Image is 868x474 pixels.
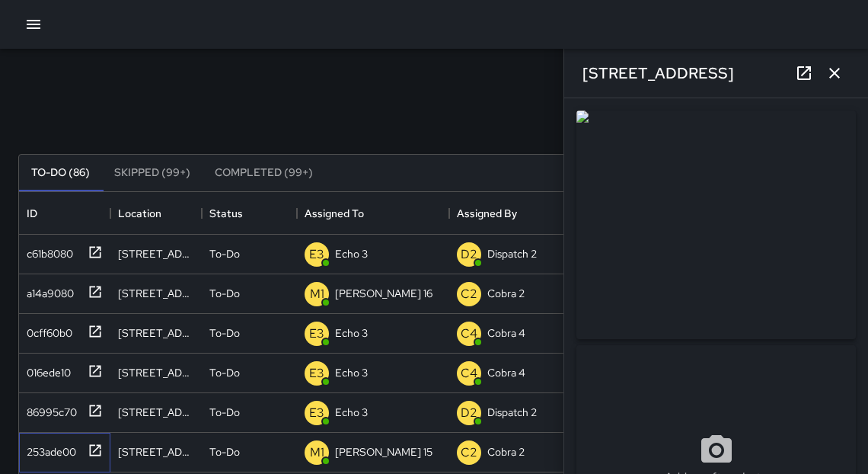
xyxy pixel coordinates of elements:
p: C4 [461,325,477,343]
div: 146 Grand Avenue [118,365,194,380]
p: M1 [310,444,324,462]
p: M1 [310,285,324,303]
p: Cobra 4 [487,365,525,380]
button: Completed (99+) [203,155,325,191]
p: Cobra 4 [487,325,525,341]
p: To-Do [209,405,240,420]
div: 2295 Broadway [118,246,194,261]
button: To-Do (86) [19,155,102,191]
div: 86995c70 [21,399,77,420]
div: Assigned To [305,192,364,235]
p: E3 [309,404,324,422]
p: To-Do [209,365,240,380]
div: ID [27,192,37,235]
div: 374 17th Street [118,444,194,460]
div: a14a9080 [21,280,74,301]
p: Cobra 2 [487,286,525,301]
p: [PERSON_NAME] 16 [335,286,432,301]
div: 253ade00 [21,438,76,460]
div: Status [209,192,243,235]
div: 901 Franklin Street [118,325,194,341]
p: Echo 3 [335,405,368,420]
p: To-Do [209,246,240,261]
p: [PERSON_NAME] 15 [335,444,432,460]
p: E3 [309,325,324,343]
p: Echo 3 [335,325,368,341]
p: C2 [461,444,477,462]
div: 0cff60b0 [21,319,72,341]
button: Skipped (99+) [102,155,203,191]
p: To-Do [209,444,240,460]
div: Status [202,192,297,235]
p: Echo 3 [335,246,368,261]
div: Assigned To [297,192,449,235]
p: C4 [461,364,477,383]
div: c61b8080 [21,240,73,261]
p: E3 [309,364,324,383]
div: Location [118,192,161,235]
p: Echo 3 [335,365,368,380]
p: To-Do [209,325,240,341]
p: C2 [461,285,477,303]
p: D2 [461,404,477,422]
div: 016ede10 [21,359,71,380]
div: ID [19,192,110,235]
p: E3 [309,245,324,264]
div: Assigned By [449,192,602,235]
div: Assigned By [457,192,517,235]
p: D2 [461,245,477,264]
p: Cobra 2 [487,444,525,460]
p: Dispatch 2 [487,246,537,261]
div: 430 13th Street [118,286,194,301]
p: To-Do [209,286,240,301]
div: 824 Franklin Street [118,405,194,420]
div: Location [110,192,202,235]
p: Dispatch 2 [487,405,537,420]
